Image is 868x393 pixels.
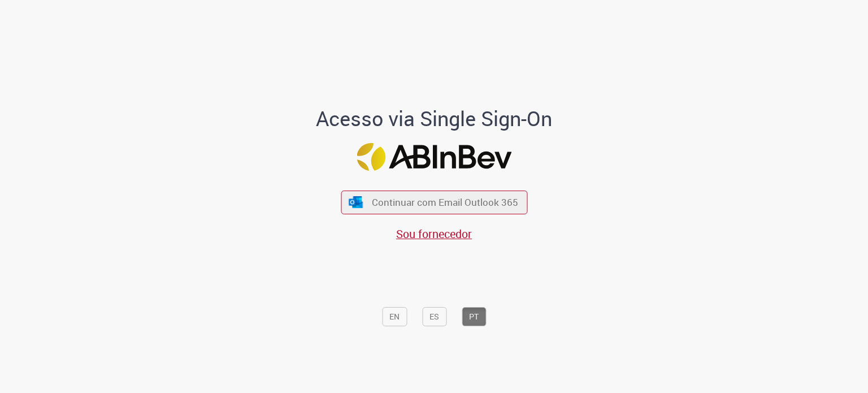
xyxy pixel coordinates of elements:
button: EN [382,307,407,326]
button: PT [462,307,486,326]
img: ícone Azure/Microsoft 360 [348,196,364,208]
button: ES [422,307,446,326]
a: Sou fornecedor [396,226,472,241]
button: ícone Azure/Microsoft 360 Continuar com Email Outlook 365 [341,191,527,214]
img: Logo ABInBev [357,143,511,171]
span: Continuar com Email Outlook 365 [372,196,518,209]
h1: Acesso via Single Sign-On [277,107,591,130]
